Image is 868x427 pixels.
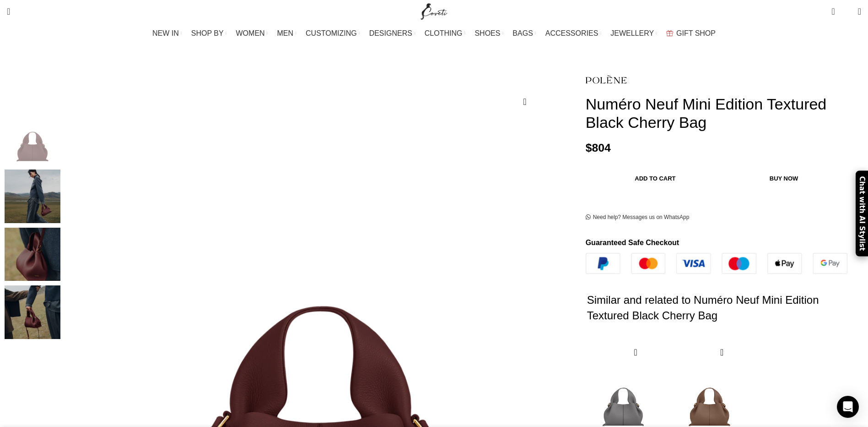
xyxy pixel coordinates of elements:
a: Search [2,2,15,21]
span: 0 [844,9,851,16]
img: Polene [586,69,627,90]
img: Polene bags [5,228,60,281]
strong: Guaranteed Safe Checkout [586,239,679,246]
a: Need help? Messages us on WhatsApp [586,214,690,221]
div: My Wishlist [842,2,851,21]
a: WOMEN [236,24,268,43]
a: ACCESSORIES [545,24,602,43]
img: guaranteed-safe-checkout-bordered.j [586,253,847,274]
h2: Similar and related to Numéro Neuf Mini Edition Textured Black Cherry Bag [587,274,849,341]
img: Polene Paris [5,285,60,339]
bdi: 804 [586,142,611,154]
img: GiftBag [666,30,673,36]
img: Polene bag [5,170,60,223]
div: 2 / 4 [5,170,60,228]
a: SHOP BY [191,24,227,43]
a: BAGS [512,24,536,43]
a: Quick view [630,347,642,358]
a: Site logo [419,7,449,15]
span: SHOP BY [191,29,224,38]
a: DESIGNERS [369,24,415,43]
span: DESIGNERS [369,29,412,38]
span: ACCESSORIES [545,29,598,38]
span: WOMEN [236,29,265,38]
span: CLOTHING [425,29,463,38]
h1: Numéro Neuf Mini Edition Textured Black Cherry Bag [586,95,861,132]
button: Buy now [725,169,843,188]
div: 1 / 4 [5,112,60,170]
a: JEWELLERY [610,24,657,43]
a: CLOTHING [425,24,466,43]
span: NEW IN [152,29,179,38]
a: CUSTOMIZING [306,24,360,43]
span: CUSTOMIZING [306,29,357,38]
span: $ [586,142,592,154]
a: SHOES [474,24,503,43]
span: BAGS [512,29,533,38]
div: Main navigation [2,24,866,43]
span: SHOES [474,29,500,38]
div: 3 / 4 [5,228,60,286]
span: MEN [277,29,294,38]
span: JEWELLERY [610,29,654,38]
span: GIFT SHOP [676,29,716,38]
div: 4 / 4 [5,285,60,344]
a: 0 [827,2,839,21]
span: 0 [832,5,839,11]
a: NEW IN [152,24,182,43]
div: Open Intercom Messenger [837,396,859,418]
a: Quick view [716,347,728,358]
a: MEN [277,24,297,43]
img: Polene [5,112,60,165]
button: Add to cart [590,169,721,188]
a: GIFT SHOP [666,24,716,43]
